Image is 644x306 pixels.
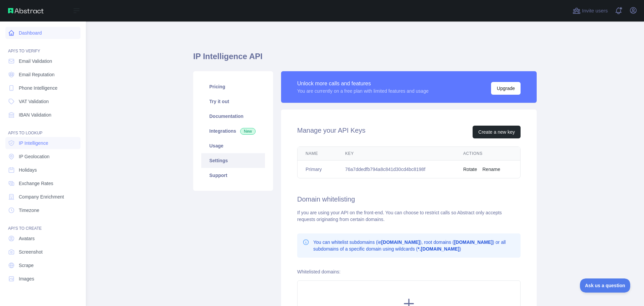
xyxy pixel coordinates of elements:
a: Exchange Rates [5,177,80,189]
span: Images [19,275,34,282]
a: Integrations New [201,124,265,138]
a: VAT Validation [5,95,80,107]
a: Timezone [5,204,80,216]
div: If you are using your API on the front-end. You can choose to restrict calls so Abstract only acc... [297,209,521,223]
td: 76a7ddedfb794a8c841d30cd4bc8198f [337,161,455,178]
button: Upgrade [491,82,521,95]
a: Support [201,168,265,183]
a: Avatars [5,232,80,245]
a: Try it out [201,94,265,109]
div: API'S TO LOOKUP [5,122,80,136]
span: Screenshot [19,249,43,255]
span: Avatars [19,235,35,242]
span: Timezone [19,207,39,214]
span: Scrape [19,262,34,269]
span: VAT Validation [19,98,49,105]
a: Documentation [201,109,265,124]
th: Actions [455,147,520,161]
button: Rename [482,166,500,173]
a: Settings [201,153,265,168]
span: IBAN Validation [19,112,51,118]
span: IP Intelligence [19,140,48,146]
a: Company Enrichment [5,191,80,203]
a: Usage [201,138,265,153]
a: Images [5,273,80,285]
th: Name [298,147,337,161]
button: Invite users [571,5,609,16]
div: API'S TO CREATE [5,218,80,231]
span: Email Reputation [19,71,55,78]
b: [DOMAIN_NAME] [454,239,493,245]
h1: IP Intelligence API [193,51,537,67]
span: Email Validation [19,58,52,64]
a: Pricing [201,79,265,94]
span: Company Enrichment [19,193,64,200]
img: Abstract API [8,8,44,13]
a: Email Validation [5,55,80,67]
td: Primary [298,161,337,178]
span: Invite users [582,7,608,15]
a: Dashboard [5,27,80,39]
h2: Domain whitelisting [297,194,521,204]
a: IBAN Validation [5,109,80,121]
span: New [240,128,256,135]
p: You can whitelist subdomains (ie ), root domains ( ) or all subdomains of a specific domain using... [313,239,515,252]
a: Phone Intelligence [5,82,80,94]
button: Create a new key [473,126,521,138]
iframe: Toggle Customer Support [580,278,631,293]
span: IP Geolocation [19,153,50,160]
a: Email Reputation [5,69,80,81]
div: Unlock more calls and features [297,80,429,88]
h2: Manage your API Keys [297,126,365,138]
a: Holidays [5,164,80,176]
a: Scrape [5,259,80,271]
div: API'S TO VERIFY [5,40,80,54]
span: Holidays [19,167,37,173]
span: Exchange Rates [19,180,53,187]
a: IP Geolocation [5,150,80,163]
button: Rotate [463,166,477,173]
div: You are currently on a free plan with limited features and usage [297,88,429,94]
th: Key [337,147,455,161]
b: [DOMAIN_NAME] [381,239,420,245]
b: *.[DOMAIN_NAME] [418,246,459,252]
span: Phone Intelligence [19,85,57,91]
a: Screenshot [5,246,80,258]
label: Whitelisted domains: [297,269,340,274]
a: IP Intelligence [5,137,80,149]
